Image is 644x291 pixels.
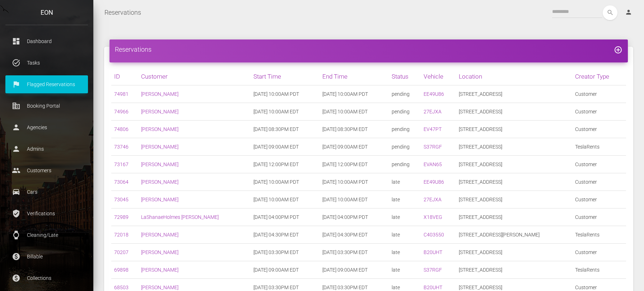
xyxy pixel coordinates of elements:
[572,156,626,173] td: Customer
[572,85,626,103] td: Customer
[5,75,88,93] a: flag Flagged Reservations
[424,214,442,220] a: X18VEG
[614,46,622,54] i: add_circle_outline
[319,138,389,156] td: [DATE] 09:00AM EDT
[572,261,626,279] td: TeslaRents
[141,197,178,202] a: [PERSON_NAME]
[572,103,626,121] td: Customer
[114,267,129,273] a: 69898
[389,103,421,121] td: pending
[5,248,88,266] a: paid Billable
[11,165,83,176] p: Customers
[572,68,626,85] th: Creator Type
[11,208,83,219] p: Verifications
[424,267,442,273] a: S37RGF
[424,249,442,255] a: B20UHT
[424,179,444,185] a: EE49U86
[251,103,320,121] td: [DATE] 10:00AM EDT
[572,173,626,191] td: Customer
[319,244,389,261] td: [DATE] 03:30PM EDT
[251,121,320,138] td: [DATE] 08:30PM EDT
[456,138,573,156] td: [STREET_ADDRESS]
[389,261,421,279] td: late
[11,79,83,90] p: Flagged Reservations
[141,91,178,97] a: [PERSON_NAME]
[251,191,320,208] td: [DATE] 10:00AM EDT
[614,46,622,53] a: add_circle_outline
[141,126,178,132] a: [PERSON_NAME]
[424,126,442,132] a: EV47PT
[389,138,421,156] td: pending
[389,68,421,85] th: Status
[620,5,639,20] a: person
[603,5,617,20] button: search
[11,273,83,283] p: Collections
[114,161,129,167] a: 73167
[572,208,626,226] td: Customer
[456,208,573,226] td: [STREET_ADDRESS]
[389,208,421,226] td: late
[424,91,444,97] a: EE49U86
[115,45,622,54] h4: Reservations
[251,261,320,279] td: [DATE] 09:00AM EDT
[424,161,442,167] a: EVAN65
[141,179,178,185] a: [PERSON_NAME]
[11,144,83,154] p: Admins
[114,232,129,238] a: 72018
[319,103,389,121] td: [DATE] 10:00AM EDT
[456,191,573,208] td: [STREET_ADDRESS]
[5,140,88,158] a: person Admins
[114,249,129,255] a: 70207
[319,173,389,191] td: [DATE] 10:00AM PDT
[319,191,389,208] td: [DATE] 10:00AM EDT
[319,261,389,279] td: [DATE] 09:00AM EDT
[319,156,389,173] td: [DATE] 12:00PM EDT
[389,85,421,103] td: pending
[424,232,444,238] a: C403550
[141,249,178,255] a: [PERSON_NAME]
[114,126,129,132] a: 74806
[572,121,626,138] td: Customer
[456,261,573,279] td: [STREET_ADDRESS]
[456,85,573,103] td: [STREET_ADDRESS]
[5,269,88,287] a: paid Collections
[141,232,178,238] a: [PERSON_NAME]
[11,122,83,133] p: Agencies
[389,121,421,138] td: pending
[572,226,626,244] td: TeslaRents
[251,173,320,191] td: [DATE] 10:00AM PDT
[141,161,178,167] a: [PERSON_NAME]
[251,68,320,85] th: Start Time
[5,161,88,179] a: people Customers
[251,226,320,244] td: [DATE] 04:30PM EDT
[114,109,129,114] a: 74966
[141,214,219,220] a: LaShanaeHolmes [PERSON_NAME]
[572,138,626,156] td: TeslaRents
[456,121,573,138] td: [STREET_ADDRESS]
[389,244,421,261] td: late
[104,4,141,22] a: Reservations
[114,214,129,220] a: 72989
[456,226,573,244] td: [STREET_ADDRESS][PERSON_NAME]
[424,197,442,202] a: 27EJXA
[424,109,442,114] a: 27EJXA
[5,54,88,72] a: task_alt Tasks
[456,68,573,85] th: Location
[319,68,389,85] th: End Time
[389,156,421,173] td: pending
[572,244,626,261] td: Customer
[251,85,320,103] td: [DATE] 10:00AM PDT
[5,97,88,115] a: corporate_fare Booking Portal
[11,57,83,68] p: Tasks
[251,244,320,261] td: [DATE] 03:30PM EDT
[138,68,250,85] th: Customer
[11,100,83,111] p: Booking Portal
[251,208,320,226] td: [DATE] 04:00PM PDT
[389,173,421,191] td: late
[114,285,129,290] a: 68503
[141,285,178,290] a: [PERSON_NAME]
[114,144,129,150] a: 73746
[11,230,83,240] p: Cleaning/Late
[424,285,442,290] a: B20UHT
[5,183,88,201] a: drive_eta Cars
